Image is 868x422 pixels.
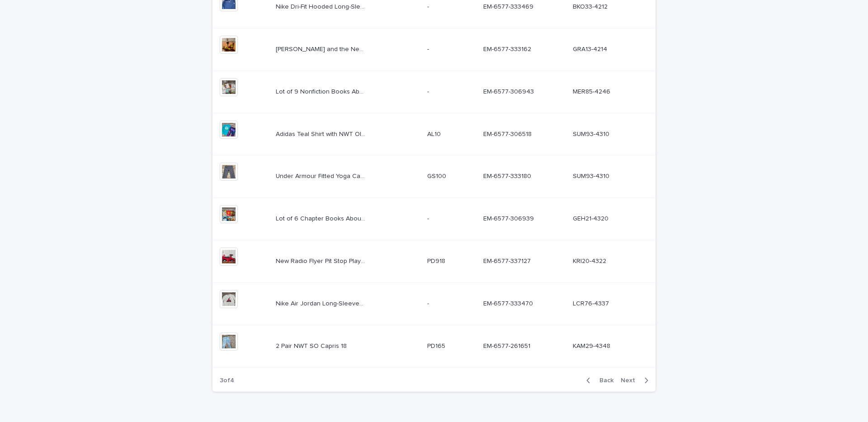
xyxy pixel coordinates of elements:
[573,256,608,265] p: KRI20-4322
[573,341,612,350] p: KAM29-4348
[483,298,535,308] p: EM-6577-333470
[276,298,368,308] p: Nike Air Jordan Long-Sleeved White Shirt 12
[276,341,349,350] p: 2 Pair NWT SO Capris 18
[483,129,533,138] p: EM-6577-306518
[573,298,611,308] p: LCR76-4337
[573,129,611,138] p: SUM93-4310
[427,171,448,180] p: GS100
[212,240,656,282] tr: New Radio Flyer Pit Stop Play Ride-On Toy One SizeNew Radio Flyer Pit Stop Play Ride-On Toy One S...
[483,171,533,180] p: EM-6577-333180
[427,1,431,11] p: -
[427,341,447,350] p: PD165
[483,213,536,223] p: EM-6577-306939
[427,129,443,138] p: AL10
[276,86,368,96] p: Lot of 9 Nonfiction Books About Animals
[212,28,656,70] tr: [PERSON_NAME] and the Neverland Pirates Ship One Size[PERSON_NAME] and the Neverland Pirates Ship...
[617,376,656,384] button: Next
[579,376,617,384] button: Back
[276,171,368,180] p: Under Armour Fitted Yoga Capri Pants 5
[594,377,613,384] span: Back
[573,1,609,11] p: BKO33-4212
[212,198,656,240] tr: Lot of 6 Chapter Books About Sports and Animals and the Book WonderLot of 6 Chapter Books About S...
[212,370,241,392] p: 3 of 4
[427,256,447,265] p: PD918
[483,1,535,11] p: EM-6577-333469
[276,129,368,138] p: Adidas Teal Shirt with NWT Old Navy Yoga Pants 4
[276,213,368,223] p: Lot of 6 Chapter Books About Sports and Animals and the Book Wonder
[621,377,641,384] span: Next
[573,171,611,180] p: SUM93-4310
[483,44,533,53] p: EM-6577-333162
[212,70,656,113] tr: Lot of 9 Nonfiction Books About AnimalsLot of 9 Nonfiction Books About Animals -- EM-6577-306943E...
[573,213,610,223] p: GEH21-4320
[276,1,368,11] p: Nike Dri-Fit Hooded Long-Sleeved Shirt 12
[212,325,656,367] tr: 2 Pair NWT SO Capris 182 Pair NWT SO Capris 18 PD165PD165 EM-6577-261651EM-6577-261651 KAM29-4348...
[212,155,656,198] tr: Under Armour Fitted Yoga Capri Pants 5Under Armour Fitted Yoga Capri Pants 5 GS100GS100 EM-6577-3...
[212,113,656,155] tr: Adidas Teal Shirt with NWT Old Navy Yoga Pants 4Adidas Teal Shirt with NWT Old Navy Yoga Pants 4 ...
[427,298,431,308] p: -
[427,213,431,223] p: -
[427,86,431,96] p: -
[483,256,533,265] p: EM-6577-337127
[276,256,368,265] p: New Radio Flyer Pit Stop Play Ride-On Toy One Size
[483,341,532,350] p: EM-6577-261651
[427,44,431,53] p: -
[212,282,656,325] tr: Nike Air Jordan Long-Sleeved White Shirt 12Nike Air Jordan Long-Sleeved White Shirt 12 -- EM-6577...
[573,44,609,53] p: GRA13-4214
[573,86,612,96] p: MER85-4246
[276,44,368,53] p: Jake and the Neverland Pirates Ship One Size
[483,86,536,96] p: EM-6577-306943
